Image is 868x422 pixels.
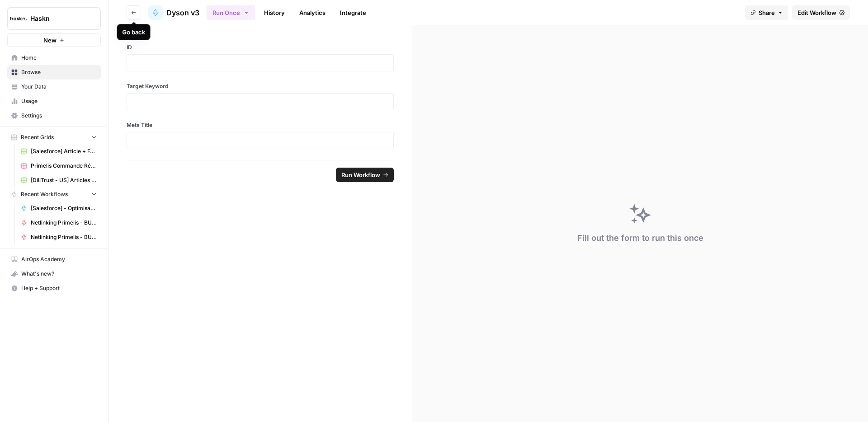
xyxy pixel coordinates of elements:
span: [DiliTrust - US] Articles de blog 700-1000 mots Grid [31,176,97,184]
a: Settings [7,108,101,123]
a: Dyson v3 [148,5,199,20]
a: [DiliTrust - US] Articles de blog 700-1000 mots Grid [17,173,101,188]
a: Usage [7,94,101,108]
a: Home [7,51,101,65]
a: Browse [7,65,101,80]
span: Dyson v3 [166,7,199,18]
span: Usage [21,97,97,105]
a: Primelis Commande Rédaction Netlinking (2).csv [17,159,101,173]
a: Integrate [335,5,372,20]
button: Help + Support [7,281,101,295]
span: Home [21,54,97,62]
span: [Salesforce] Article + FAQ + Posts RS [31,147,97,155]
a: AirOps Academy [7,252,101,267]
button: Workspace: Haskn [7,7,101,30]
button: Recent Workflows [7,188,101,201]
span: New [43,36,57,45]
span: Primelis Commande Rédaction Netlinking (2).csv [31,162,97,170]
span: Help + Support [21,284,97,292]
img: Haskn Logo [10,10,27,27]
a: Analytics [294,5,331,20]
button: New [7,33,101,47]
span: AirOps Academy [21,255,97,263]
label: ID [127,43,394,52]
div: Fill out the form to run this once [577,232,703,244]
span: Netlinking Primelis - BU US - [GEOGRAPHIC_DATA] [31,219,97,227]
label: Target Keyword [127,82,394,90]
a: Edit Workflow [792,5,850,20]
button: Recent Grids [7,131,101,144]
button: Run Workflow [336,168,394,182]
button: Run Once [207,5,255,20]
span: Your Data [21,83,97,91]
a: Netlinking Primelis - BU US [17,230,101,244]
span: Share [759,8,775,17]
span: Netlinking Primelis - BU US [31,233,97,241]
div: What's new? [8,267,100,281]
a: Your Data [7,80,101,94]
span: [Salesforce] - Optimisation occurences [31,204,97,212]
a: History [259,5,290,20]
a: [Salesforce] Article + FAQ + Posts RS [17,144,101,159]
span: Browse [21,68,97,76]
button: What's new? [7,267,101,281]
span: Haskn [30,14,85,23]
label: Meta Title [127,121,394,129]
div: Go back [123,28,145,37]
span: Settings [21,112,97,120]
span: Edit Workflow [797,8,836,17]
span: Recent Workflows [21,190,68,198]
button: Share [745,5,788,20]
a: Netlinking Primelis - BU US - [GEOGRAPHIC_DATA] [17,216,101,230]
span: Run Workflow [341,170,380,179]
span: Recent Grids [21,133,54,141]
a: [Salesforce] - Optimisation occurences [17,201,101,216]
